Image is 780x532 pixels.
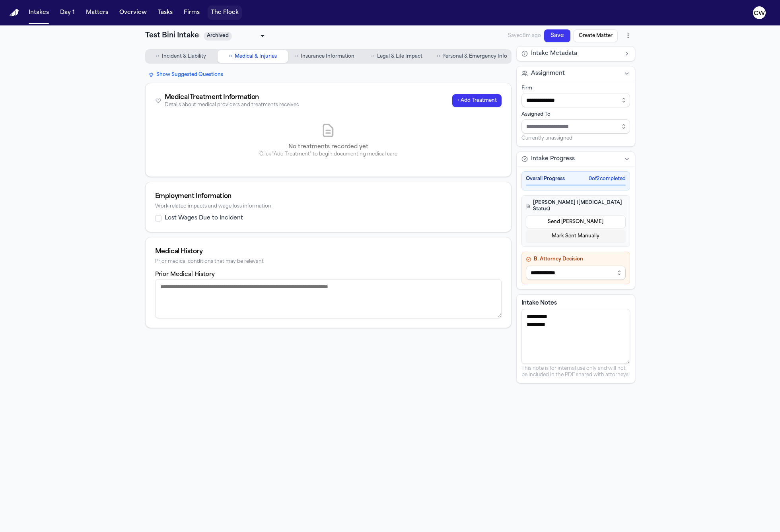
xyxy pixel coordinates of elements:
button: Go to Insurance Information [290,50,360,63]
span: ○ [156,52,159,60]
p: Click "Add Treatment" to begin documenting medical care [155,151,502,157]
button: Create Matter [574,29,618,42]
p: No treatments recorded yet [155,143,502,151]
input: Select firm [521,93,630,107]
button: Save [544,29,570,42]
button: Go to Personal & Emergency Info [434,50,510,63]
button: Tasks [155,6,176,20]
span: ○ [295,52,298,60]
button: More actions [621,29,635,43]
button: Send [PERSON_NAME] [526,216,626,228]
button: Mark Sent Manually [526,230,626,243]
div: Firm [521,85,630,91]
div: Update intake status [204,30,267,41]
span: Personal & Emergency Info [442,53,507,60]
button: Go to Legal & Life Impact [362,50,432,63]
button: + Add Treatment [452,94,502,107]
h4: [PERSON_NAME] ([MEDICAL_DATA] Status) [526,200,626,212]
button: Assignment [517,66,635,81]
div: Work-related impacts and wage loss information [155,204,502,210]
div: Details about medical providers and treatments received [165,102,300,108]
label: Intake Notes [521,299,630,307]
button: Intakes [25,6,52,20]
span: Intake Metadata [531,50,577,58]
textarea: Intake notes [521,309,630,364]
div: Prior medical conditions that may be relevant [155,259,502,265]
div: Medical History [155,247,502,256]
button: Intake Metadata [517,47,635,61]
button: Intake Progress [517,152,635,166]
img: Finch Logo [10,9,19,17]
span: Incident & Liability [162,53,206,60]
div: Assigned To [521,111,630,118]
button: Matters [83,6,111,20]
span: ○ [371,52,374,60]
textarea: Prior medical history [155,279,502,318]
a: Home [10,9,19,17]
span: Currently unassigned [521,135,572,142]
button: Firms [181,6,203,20]
label: Prior Medical History [155,272,215,278]
span: Medical & Injuries [235,53,277,60]
span: Saved 8m ago [508,33,541,39]
span: Intake Progress [531,155,575,163]
button: Go to Medical & Injuries [218,50,288,63]
div: Medical Treatment Information [165,93,300,102]
div: Employment Information [155,192,502,201]
button: Day 1 [57,6,78,20]
button: Show Suggested Questions [145,70,226,80]
span: Archived [204,32,232,41]
input: Assign to staff member [521,119,630,134]
span: ○ [437,52,440,60]
button: The Flock [208,6,242,20]
h4: B. Attorney Decision [526,256,626,262]
button: Go to Incident & Liability [146,50,216,63]
span: Assignment [531,70,565,78]
span: 0 of 2 completed [589,176,626,182]
button: Overview [116,6,150,20]
label: Lost Wages Due to Incident [165,214,243,222]
span: Overall Progress [526,176,565,182]
h1: Test Bini Intake [145,30,199,41]
span: ○ [229,52,232,60]
span: Legal & Life Impact [377,53,422,60]
span: Insurance Information [301,53,354,60]
p: This note is for internal use only and will not be included in the PDF shared with attorneys. [521,365,630,378]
